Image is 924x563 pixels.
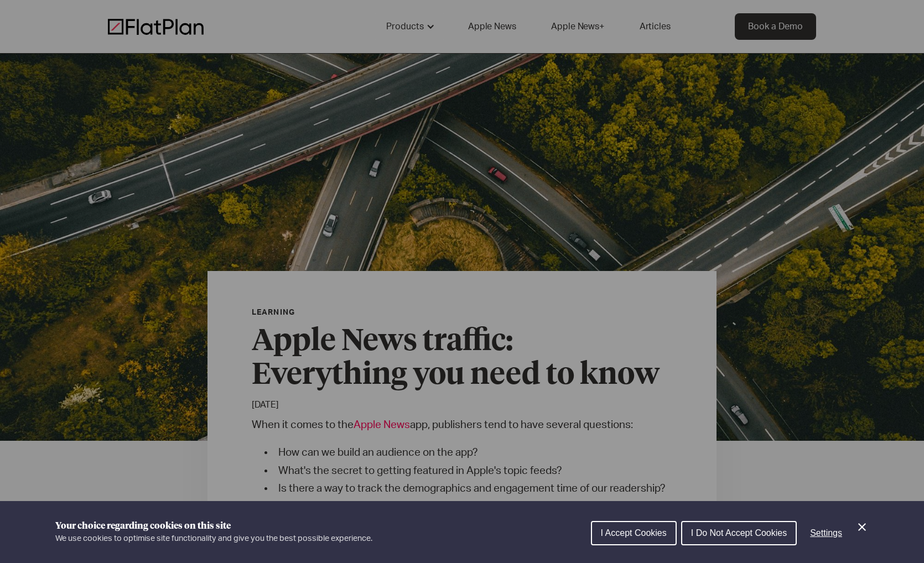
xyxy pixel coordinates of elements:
button: Settings [801,522,851,544]
h1: Your choice regarding cookies on this site [55,519,372,533]
button: Close Cookie Control [855,520,869,534]
button: I Accept Cookies [591,521,677,545]
button: I Do Not Accept Cookies [681,521,797,545]
p: We use cookies to optimise site functionality and give you the best possible experience. [55,533,372,545]
span: Settings [810,528,842,538]
span: I Do Not Accept Cookies [691,528,787,538]
span: I Accept Cookies [601,528,667,538]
